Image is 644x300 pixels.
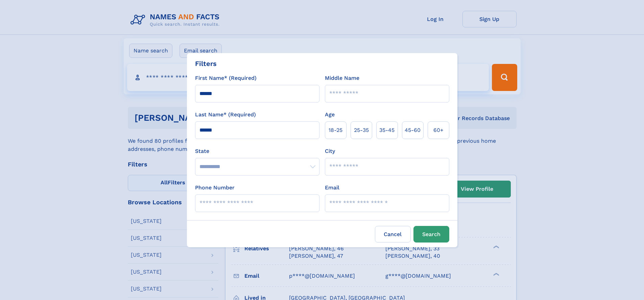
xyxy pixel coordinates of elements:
label: City [325,147,335,155]
span: 18‑25 [329,126,342,134]
label: First Name* (Required) [195,74,257,82]
span: 35‑45 [379,126,395,134]
label: Last Name* (Required) [195,111,256,119]
label: Age [325,111,335,119]
span: 45‑60 [405,126,421,134]
button: Search [413,226,449,243]
label: Cancel [375,226,411,243]
label: Phone Number [195,184,235,192]
label: Email [325,184,339,192]
label: State [195,147,319,155]
label: Middle Name [325,74,359,82]
span: 25‑35 [354,126,369,134]
div: Filters [195,59,217,69]
span: 60+ [433,126,444,134]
